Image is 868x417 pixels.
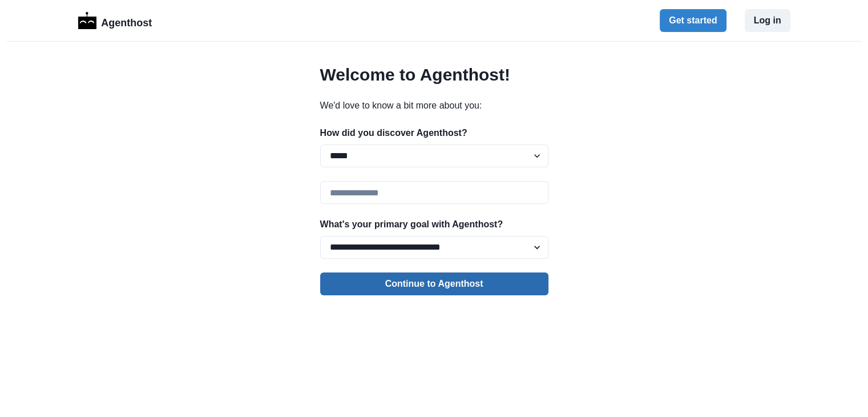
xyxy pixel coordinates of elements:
[101,11,152,31] p: Agenthost
[78,12,97,29] img: Logo
[78,11,152,31] a: LogoAgenthost
[320,272,548,295] button: Continue to Agenthost
[745,9,790,32] button: Log in
[320,99,548,113] p: We'd love to know a bit more about you:
[320,65,548,85] h2: Welcome to Agenthost!
[320,126,548,140] p: How did you discover Agenthost?
[320,218,548,231] p: What's your primary goal with Agenthost?
[660,9,726,32] button: Get started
